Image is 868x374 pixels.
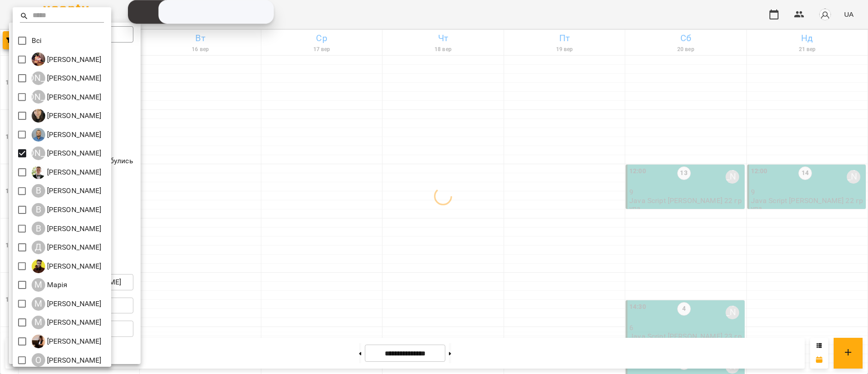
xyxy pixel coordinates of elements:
div: Антон Костюк [32,128,102,142]
p: [PERSON_NAME] [45,92,102,103]
div: Ілля Петруша [32,52,102,66]
p: [PERSON_NAME] [45,336,102,347]
a: А [PERSON_NAME] [32,128,102,142]
a: В [PERSON_NAME] [32,184,102,198]
img: І [32,52,45,66]
p: Марія [45,279,68,290]
p: [PERSON_NAME] [45,204,102,215]
img: А [32,128,45,142]
div: Аліна Москаленко [32,90,102,104]
p: [PERSON_NAME] [45,73,102,84]
div: М [32,278,45,292]
p: [PERSON_NAME] [45,110,102,121]
p: [PERSON_NAME] [45,223,102,234]
div: Д [32,241,45,254]
div: Владислав Границький [32,184,102,198]
a: Д [PERSON_NAME] [32,260,102,273]
a: В [PERSON_NAME] [32,222,102,235]
img: А [32,109,45,123]
div: Вадим Моргун [32,166,102,179]
div: В [32,184,45,198]
a: І [PERSON_NAME] [32,52,102,66]
p: Всі [32,35,42,46]
p: [PERSON_NAME] [45,355,102,366]
p: [PERSON_NAME] [45,261,102,272]
p: [PERSON_NAME] [45,148,102,159]
a: В [PERSON_NAME] [32,166,102,179]
div: Оксана Кочанова [32,353,102,367]
p: [PERSON_NAME] [45,167,102,178]
div: Михайло Поліщук [32,316,102,329]
a: Н [PERSON_NAME] [32,335,102,348]
img: В [32,166,45,179]
p: [PERSON_NAME] [45,54,102,65]
div: Надія Шрай [32,335,102,348]
p: [PERSON_NAME] [45,242,102,253]
p: [PERSON_NAME] [45,317,102,328]
div: [PERSON_NAME] [32,71,45,85]
a: В [PERSON_NAME] [32,203,102,217]
a: [PERSON_NAME] [PERSON_NAME] [32,90,102,104]
div: М [32,316,45,329]
div: Марія [32,278,68,292]
div: [PERSON_NAME] [32,147,45,160]
a: [PERSON_NAME] [PERSON_NAME] [32,147,102,160]
div: В [32,203,45,217]
a: М [PERSON_NAME] [32,297,102,311]
div: В [32,222,45,235]
img: Н [32,335,45,348]
a: О [PERSON_NAME] [32,353,102,367]
div: Микита Пономарьов [32,297,102,311]
a: М [PERSON_NAME] [32,316,102,329]
p: [PERSON_NAME] [45,185,102,196]
a: [PERSON_NAME] [PERSON_NAME] [32,71,102,85]
div: [PERSON_NAME] [32,90,45,104]
div: Анастасія Герус [32,109,102,123]
a: Д [PERSON_NAME] [32,241,102,254]
a: А [PERSON_NAME] [32,109,102,123]
a: М Марія [32,278,68,292]
p: [PERSON_NAME] [45,129,102,140]
img: Д [32,260,45,273]
div: М [32,297,45,311]
p: [PERSON_NAME] [45,298,102,309]
div: О [32,353,45,367]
